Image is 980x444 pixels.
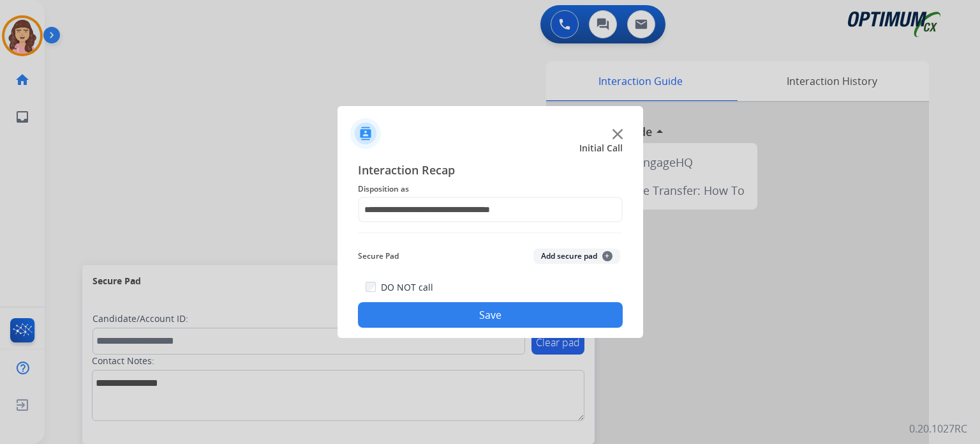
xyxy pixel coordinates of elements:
label: DO NOT call [381,281,433,294]
button: Add secure pad+ [533,249,620,264]
p: 0.20.1027RC [909,421,967,436]
span: + [602,251,612,261]
span: Disposition as [358,181,623,197]
img: contactIcon [350,118,381,149]
span: Interaction Recap [358,161,623,181]
button: Save [358,302,623,328]
span: Secure Pad [358,249,399,264]
span: Initial Call [579,142,623,155]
